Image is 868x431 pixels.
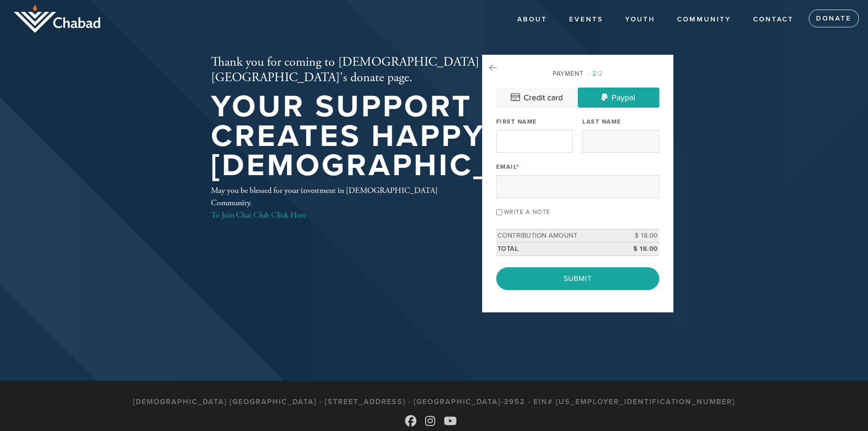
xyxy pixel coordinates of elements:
[504,208,550,216] label: Write a note
[587,70,603,78] span: /2
[211,55,602,85] h2: Thank you for coming to [DEMOGRAPHIC_DATA][GEOGRAPHIC_DATA]'s donate page.
[809,10,859,28] a: Donate
[133,398,735,406] h3: [DEMOGRAPHIC_DATA] [GEOGRAPHIC_DATA] · [STREET_ADDRESS] · [GEOGRAPHIC_DATA]-3952 · EIN# [US_EMPLO...
[496,69,659,78] div: Payment
[510,11,554,28] a: About
[496,88,578,108] a: Credit card
[592,70,596,78] span: 2
[618,229,659,243] td: $ 18.00
[516,163,519,171] span: This field is required.
[496,229,618,243] td: Contribution Amount
[211,184,452,221] div: May you be blessed for your investment in [DEMOGRAPHIC_DATA] Community.
[618,242,659,255] td: $ 18.00
[582,118,621,126] label: Last Name
[578,88,659,108] a: Paypal
[670,11,738,28] a: COMMUNITY
[496,242,618,255] td: Total
[746,11,801,28] a: Contact
[496,118,537,126] label: First Name
[211,210,306,220] a: To Join Chai Club Click Here
[496,267,659,290] input: Submit
[618,11,662,28] a: YOUTH
[562,11,610,28] a: Events
[14,5,100,33] img: logo_half.png
[211,92,602,181] h1: Your support creates happy [DEMOGRAPHIC_DATA]!
[496,163,519,171] label: Email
